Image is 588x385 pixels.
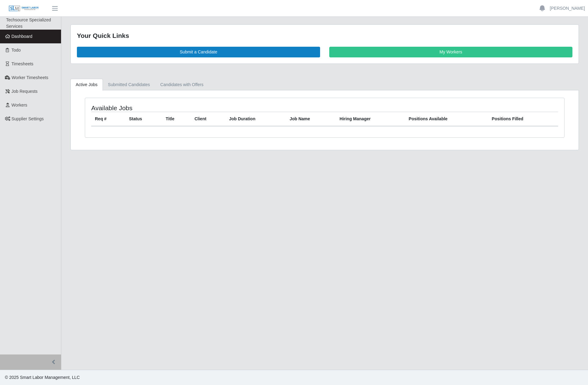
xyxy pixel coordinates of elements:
[91,112,125,126] th: Req #
[6,17,51,29] span: Techsource Specialized Services
[329,47,572,57] a: My Workers
[12,48,21,53] span: Todo
[336,112,405,126] th: Hiring Manager
[9,5,39,12] img: SLM Logo
[191,112,225,126] th: Client
[125,112,162,126] th: Status
[70,79,103,91] a: Active Jobs
[77,31,572,41] div: Your Quick Links
[77,47,320,57] a: Submit a Candidate
[12,116,44,121] span: Supplier Settings
[405,112,488,126] th: Positions Available
[12,75,48,80] span: Worker Timesheets
[155,79,208,91] a: Candidates with Offers
[12,103,27,107] span: Workers
[488,112,558,126] th: Positions Filled
[162,112,191,126] th: Title
[103,79,155,91] a: Submitted Candidates
[12,34,33,39] span: Dashboard
[225,112,286,126] th: Job Duration
[12,89,38,94] span: Job Requests
[5,375,80,380] span: © 2025 Smart Labor Management, LLC
[12,61,34,66] span: Timesheets
[91,104,280,112] h4: Available Jobs
[286,112,336,126] th: Job Name
[550,5,585,12] a: [PERSON_NAME]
